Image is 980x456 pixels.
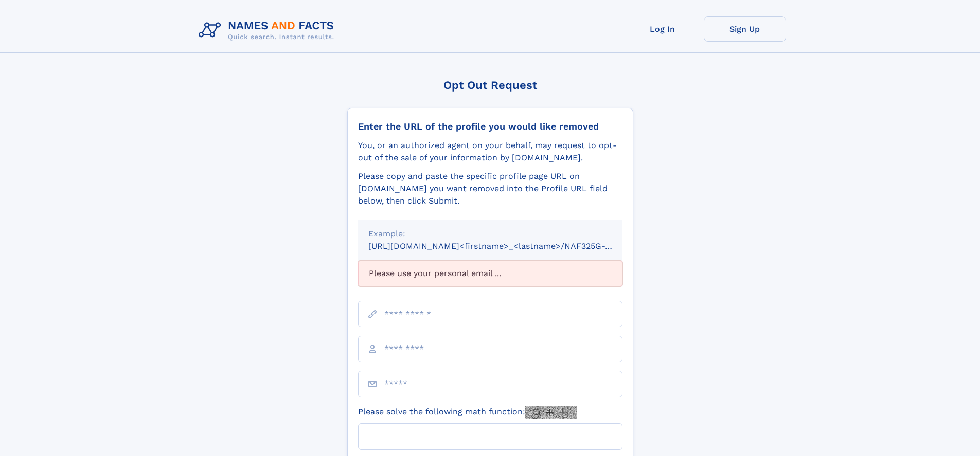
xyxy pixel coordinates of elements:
div: You, or an authorized agent on your behalf, may request to opt-out of the sale of your informatio... [358,139,622,164]
img: Logo Names and Facts [194,16,343,44]
a: Sign Up [704,16,786,42]
div: Opt Out Request [347,79,633,92]
a: Log In [621,16,704,42]
div: Example: [368,228,612,240]
label: Please solve the following math function: [358,406,577,419]
div: Please use your personal email ... [358,261,622,286]
div: Enter the URL of the profile you would like removed [358,121,622,132]
small: [URL][DOMAIN_NAME]<firstname>_<lastname>/NAF325G-xxxxxxxx [368,241,642,251]
div: Please copy and paste the specific profile page URL on [DOMAIN_NAME] you want removed into the Pr... [358,170,622,207]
